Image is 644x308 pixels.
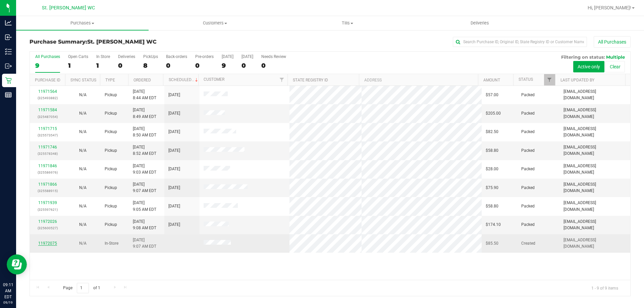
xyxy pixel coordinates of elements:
[7,254,27,274] iframe: Resource center
[521,203,535,209] span: Packed
[606,54,625,60] span: Multiple
[96,54,110,59] div: In Store
[34,169,61,176] p: (325586976)
[261,54,286,59] div: Needs Review
[486,222,501,228] span: $174.10
[168,110,180,117] span: [DATE]
[486,203,498,209] span: $58.80
[486,92,498,98] span: $57.00
[68,54,88,59] div: Open Carts
[563,107,626,120] span: [EMAIL_ADDRESS][DOMAIN_NAME]
[87,39,157,45] span: St. [PERSON_NAME] WC
[561,54,605,60] span: Filtering on status:
[79,222,87,228] button: N/A
[133,88,156,101] span: [DATE] 8:44 AM EDT
[42,5,95,11] span: St. [PERSON_NAME] WC
[38,241,57,246] a: 11972075
[483,78,500,82] a: Amount
[563,237,626,250] span: [EMAIL_ADDRESS][DOMAIN_NAME]
[118,54,135,59] div: Deliveries
[588,5,631,10] span: Hi, [PERSON_NAME]!
[5,77,12,84] inline-svg: Retail
[5,63,12,69] inline-svg: Outbound
[133,78,151,82] a: Ordered
[169,77,199,82] a: Scheduled
[70,78,96,82] a: Sync Status
[38,145,57,149] a: 11971746
[195,54,214,59] div: Pre-orders
[563,88,626,101] span: [EMAIL_ADDRESS][DOMAIN_NAME]
[68,62,88,69] div: 1
[79,240,87,247] button: N/A
[5,91,12,98] inline-svg: Reports
[462,20,498,26] span: Deliveries
[486,240,498,247] span: $85.50
[453,37,587,47] input: Search Purchase ID, Original ID, State Registry ID or Customer Name...
[34,206,61,213] p: (325597621)
[168,166,180,172] span: [DATE]
[521,222,535,228] span: Packed
[261,62,286,69] div: 0
[168,147,180,154] span: [DATE]
[168,185,180,191] span: [DATE]
[281,20,413,26] span: Tills
[79,148,87,153] span: Not Applicable
[521,92,535,98] span: Packed
[149,20,281,26] span: Customers
[16,20,149,26] span: Purchases
[133,219,156,231] span: [DATE] 9:08 AM EDT
[34,150,61,157] p: (325578348)
[96,62,110,69] div: 1
[79,93,87,97] span: Not Applicable
[57,283,106,293] span: Page of 1
[79,166,87,172] button: N/A
[521,147,535,154] span: Packed
[563,163,626,176] span: [EMAIL_ADDRESS][DOMAIN_NAME]
[586,283,624,293] span: 1 - 9 of 9 items
[30,39,230,45] h3: Purchase Summary:
[563,200,626,212] span: [EMAIL_ADDRESS][DOMAIN_NAME]
[105,110,117,117] span: Pickup
[133,107,156,120] span: [DATE] 8:49 AM EDT
[79,167,87,171] span: Not Applicable
[105,147,117,154] span: Pickup
[133,126,156,138] span: [DATE] 8:50 AM EDT
[79,241,87,246] span: Not Applicable
[77,283,89,293] input: 1
[79,185,87,191] button: N/A
[276,74,287,85] a: Filter
[105,185,117,191] span: Pickup
[168,203,180,209] span: [DATE]
[143,54,158,59] div: PickUps
[166,54,187,59] div: Back-orders
[105,166,117,172] span: Pickup
[605,61,625,72] button: Clear
[79,185,87,190] span: Not Applicable
[563,181,626,194] span: [EMAIL_ADDRESS][DOMAIN_NAME]
[563,144,626,157] span: [EMAIL_ADDRESS][DOMAIN_NAME]
[38,182,57,187] a: 11971866
[79,110,87,117] button: N/A
[105,222,117,228] span: Pickup
[79,147,87,154] button: N/A
[38,200,57,205] a: 11971939
[521,110,535,117] span: Packed
[560,78,594,82] a: Last Updated By
[79,129,87,135] button: N/A
[521,166,535,172] span: Packed
[486,129,498,135] span: $82.50
[79,222,87,227] span: Not Applicable
[168,129,180,135] span: [DATE]
[486,185,498,191] span: $75.90
[149,16,281,30] a: Customers
[79,204,87,208] span: Not Applicable
[38,108,57,112] a: 11971584
[5,48,12,55] inline-svg: Inventory
[195,62,214,69] div: 0
[486,110,501,117] span: $205.00
[168,222,180,228] span: [DATE]
[133,163,156,176] span: [DATE] 9:03 AM EDT
[118,62,135,69] div: 0
[38,219,57,224] a: 11972026
[168,92,180,98] span: [DATE]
